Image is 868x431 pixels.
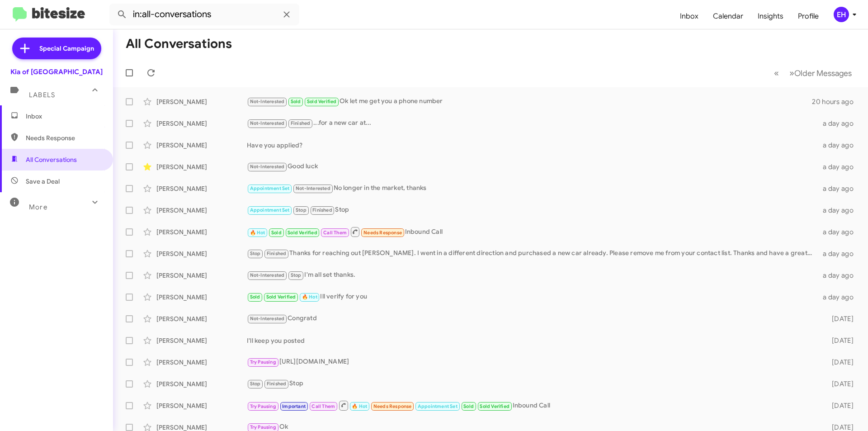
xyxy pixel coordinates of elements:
[312,207,332,213] span: Finished
[250,251,261,256] span: Stop
[817,336,861,345] div: [DATE]
[817,271,861,280] div: a day ago
[247,161,817,172] div: Good luck
[826,7,858,22] button: EH
[247,336,817,345] div: I'll keep you posted
[352,403,367,409] span: 🔥 Hot
[323,230,347,236] span: Call Them
[817,184,861,193] div: a day ago
[156,162,247,171] div: [PERSON_NAME]
[156,379,247,388] div: [PERSON_NAME]
[307,99,337,104] span: Sold Verified
[247,357,817,367] div: [URL][DOMAIN_NAME]
[247,400,817,411] div: Inbound Call
[363,230,402,236] span: Needs Response
[250,316,285,322] span: Not-Interested
[282,403,306,409] span: Important
[156,206,247,215] div: [PERSON_NAME]
[250,99,285,104] span: Not-Interested
[156,227,247,237] div: [PERSON_NAME]
[250,359,276,365] span: Try Pausing
[250,230,265,236] span: 🔥 Hot
[29,91,55,99] span: Labels
[247,292,817,302] div: Ill verify for you
[26,155,77,164] span: All Conversations
[156,97,247,106] div: [PERSON_NAME]
[247,313,817,324] div: Congratd
[271,230,282,236] span: Sold
[817,206,861,215] div: a day ago
[267,251,287,256] span: Finished
[673,3,706,29] a: Inbox
[817,162,861,171] div: a day ago
[817,119,861,128] div: a day ago
[296,185,330,191] span: Not-Interested
[39,44,94,53] span: Special Campaign
[463,403,474,409] span: Sold
[156,336,247,345] div: [PERSON_NAME]
[817,141,861,150] div: a day ago
[774,67,779,79] span: «
[247,248,817,259] div: Thanks for reaching out [PERSON_NAME]. I went in a different direction and purchased a new car al...
[250,424,276,430] span: Try Pausing
[291,99,301,104] span: Sold
[156,249,247,258] div: [PERSON_NAME]
[817,401,861,410] div: [DATE]
[156,358,247,367] div: [PERSON_NAME]
[311,403,335,409] span: Call Them
[267,381,287,387] span: Finished
[250,381,261,387] span: Stop
[156,271,247,280] div: [PERSON_NAME]
[817,227,861,237] div: a day ago
[26,177,60,186] span: Save a Deal
[156,293,247,302] div: [PERSON_NAME]
[250,294,260,300] span: Sold
[750,3,791,29] a: Insights
[769,64,857,82] nav: Page navigation example
[418,403,458,409] span: Appointment Set
[10,67,103,76] div: Kia of [GEOGRAPHIC_DATA]
[156,141,247,150] div: [PERSON_NAME]
[250,272,285,278] span: Not-Interested
[791,3,826,29] span: Profile
[247,226,817,237] div: Inbound Call
[291,272,302,278] span: Stop
[247,118,817,128] div: ...for a new car at...
[250,207,290,213] span: Appointment Set
[26,112,103,121] span: Inbox
[247,183,817,194] div: No longer in the market, thanks
[817,293,861,302] div: a day ago
[250,185,290,191] span: Appointment Set
[247,379,817,389] div: Stop
[156,401,247,410] div: [PERSON_NAME]
[247,205,817,215] div: Stop
[817,249,861,258] div: a day ago
[291,120,311,126] span: Finished
[250,403,276,409] span: Try Pausing
[789,67,794,79] span: »
[156,119,247,128] div: [PERSON_NAME]
[12,38,101,59] a: Special Campaign
[812,97,861,106] div: 20 hours ago
[769,64,784,82] button: Previous
[784,64,857,82] button: Next
[250,120,285,126] span: Not-Interested
[109,4,299,25] input: Search
[156,184,247,193] div: [PERSON_NAME]
[250,164,285,170] span: Not-Interested
[266,294,296,300] span: Sold Verified
[247,270,817,280] div: I'm all set thanks.
[817,314,861,323] div: [DATE]
[302,294,317,300] span: 🔥 Hot
[247,141,817,150] div: Have you applied?
[817,379,861,388] div: [DATE]
[706,3,750,29] a: Calendar
[247,96,812,107] div: Ok let me get you a phone number
[126,37,232,51] h1: All Conversations
[296,207,307,213] span: Stop
[373,403,412,409] span: Needs Response
[26,133,103,142] span: Needs Response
